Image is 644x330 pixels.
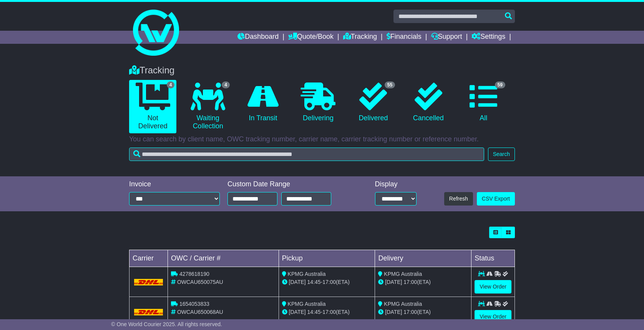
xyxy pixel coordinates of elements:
[179,271,209,277] span: 4278618190
[177,279,223,285] span: OWCAU650075AU
[384,301,422,307] span: KPMG Australia
[134,309,163,315] img: DHL.png
[444,192,473,206] button: Refresh
[289,279,306,285] span: [DATE]
[350,80,397,125] a: 55 Delivered
[184,80,231,133] a: 4 Waiting Collection
[288,271,326,277] span: KPMG Australia
[375,250,471,267] td: Delivery
[239,80,287,125] a: In Transit
[384,271,422,277] span: KPMG Australia
[378,308,468,316] div: (ETA)
[167,81,175,88] span: 4
[129,80,176,133] a: 4 Not Delivered
[307,279,321,285] span: 14:45
[387,31,422,44] a: Financials
[129,135,515,144] p: You can search by client name, OWC tracking number, carrier name, carrier tracking number or refe...
[471,250,515,267] td: Status
[179,301,209,307] span: 1654053833
[227,180,351,189] div: Custom Date Range
[375,180,417,189] div: Display
[168,250,279,267] td: OWC / Carrier #
[288,31,334,44] a: Quote/Book
[378,278,468,286] div: (ETA)
[129,250,168,267] td: Carrier
[307,309,321,315] span: 14:45
[322,279,336,285] span: 17:00
[477,192,515,206] a: CSV Export
[343,31,377,44] a: Tracking
[279,250,375,267] td: Pickup
[289,309,306,315] span: [DATE]
[282,278,372,286] div: - (ETA)
[129,180,220,189] div: Invoice
[403,279,417,285] span: 17:00
[385,279,402,285] span: [DATE]
[431,31,462,44] a: Support
[495,81,505,88] span: 59
[460,80,507,125] a: 59 All
[125,65,519,76] div: Tracking
[385,309,402,315] span: [DATE]
[111,321,222,327] span: © One World Courier 2025. All rights reserved.
[177,309,223,315] span: OWCAU650068AU
[403,309,417,315] span: 17:00
[322,309,336,315] span: 17:00
[471,31,505,44] a: Settings
[288,301,326,307] span: KPMG Australia
[237,31,279,44] a: Dashboard
[405,80,452,125] a: Cancelled
[475,310,511,323] a: View Order
[222,81,230,88] span: 4
[294,80,342,125] a: Delivering
[282,308,372,316] div: - (ETA)
[134,279,163,285] img: DHL.png
[475,280,511,294] a: View Order
[385,81,395,88] span: 55
[488,148,515,161] button: Search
